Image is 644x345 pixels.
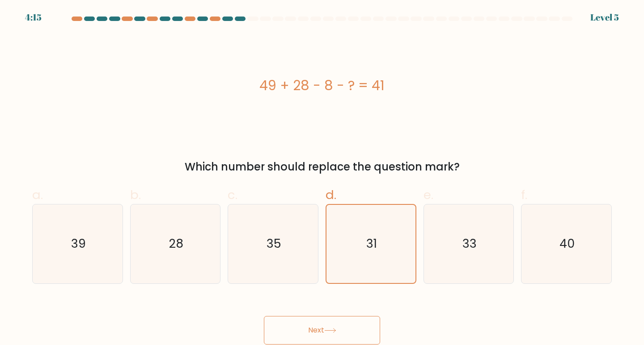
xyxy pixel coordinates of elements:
span: a. [32,186,43,204]
span: d. [326,186,336,204]
text: 33 [462,235,477,252]
text: 39 [71,235,86,252]
span: c. [228,186,237,204]
div: Level 5 [590,11,619,24]
span: f. [521,186,527,204]
text: 31 [366,236,377,252]
text: 28 [169,235,183,252]
text: 35 [267,235,281,252]
text: 40 [559,235,575,252]
div: Which number should replace the question mark? [38,159,606,175]
span: b. [130,186,141,204]
div: 49 + 28 - 8 - ? = 41 [32,75,612,96]
span: e. [424,186,433,204]
button: Next [264,316,380,345]
div: 4:15 [25,11,42,24]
